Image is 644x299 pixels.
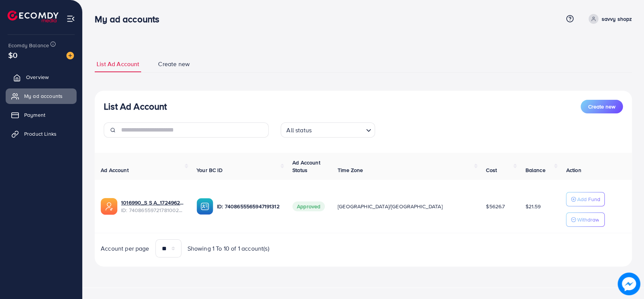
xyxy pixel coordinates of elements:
span: Time Zone [338,166,363,174]
a: 1016990_S S A_1724962144647 [121,199,184,206]
a: Payment [6,107,77,122]
span: Create new [588,103,615,110]
div: Search for option [281,122,375,138]
img: menu [66,14,75,23]
span: Action [566,166,581,174]
span: Overview [26,73,49,81]
p: Withdraw [577,215,599,224]
span: Create new [158,60,190,68]
span: $21.59 [525,203,541,210]
span: Showing 1 To 10 of 1 account(s) [188,244,269,253]
span: Your BC ID [197,166,223,174]
span: Payment [24,111,45,119]
button: Withdraw [566,212,605,227]
span: $5626.7 [486,203,505,210]
a: Product Links [6,126,77,141]
span: [GEOGRAPHIC_DATA]/[GEOGRAPHIC_DATA] [338,203,443,210]
button: Add Fund [566,192,605,206]
img: image [66,52,74,59]
p: ID: 7408655565947191312 [217,202,280,211]
h3: My ad accounts [95,14,165,25]
span: ID: 7408655972178100240 [121,206,184,214]
a: savvy shopz [586,14,632,24]
span: My ad accounts [24,92,63,100]
span: Approved [292,201,325,211]
span: All status [285,125,313,136]
span: Account per page [101,244,149,253]
a: My ad accounts [6,88,77,104]
div: <span class='underline'>1016990_S S A_1724962144647</span></br>7408655972178100240 [121,199,184,214]
span: Product Links [24,130,57,138]
span: Ad Account [101,166,129,174]
span: Balance [525,166,545,174]
span: Ecomdy Balance [8,42,49,49]
img: image [619,274,639,294]
img: ic-ba-acc.ded83a64.svg [197,198,213,215]
span: $0 [8,50,17,60]
p: savvy shopz [601,14,632,23]
span: Cost [486,166,497,174]
button: Create new [581,100,623,113]
span: List Ad Account [97,60,139,68]
img: ic-ads-acc.e4c84228.svg [101,198,117,215]
h3: List Ad Account [104,101,167,112]
span: Ad Account Status [292,159,320,174]
img: logo [8,11,58,22]
input: Search for option [314,123,363,136]
p: Add Fund [577,195,600,204]
a: Overview [6,70,77,85]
